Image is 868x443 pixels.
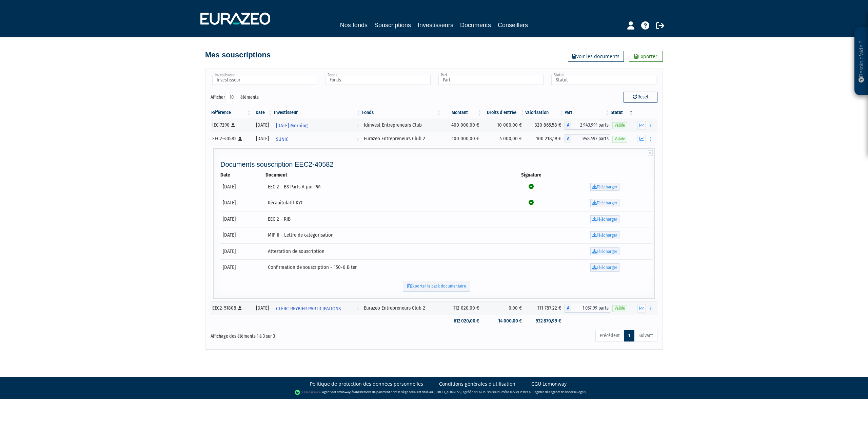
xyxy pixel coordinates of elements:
[238,137,242,141] i: [Français] Personne physique
[265,227,505,243] td: MIF II - Lettre de catégorisation
[533,390,586,394] a: Registre des agents financiers (Regafi)
[265,211,505,227] td: EEC 2 - RIB
[212,122,249,129] div: IEC-7290
[482,315,525,327] td: 14 000,00 €
[7,389,861,396] div: - Agent de (établissement de paiement dont le siège social est situé au [STREET_ADDRESS], agréé p...
[571,304,610,313] span: 1 057,99 parts
[265,171,505,179] th: Document
[220,243,265,260] td: [DATE]
[276,133,289,146] span: SUNIC
[460,20,491,30] a: Documents
[254,135,271,142] div: [DATE]
[525,118,564,132] td: 320 865,58 €
[565,134,610,143] div: A - Eurazeo Entrepreneurs Club 2
[273,118,361,132] a: [DATE] Morning
[590,263,619,272] a: Télécharger
[590,231,619,239] a: Télécharger
[356,302,359,315] i: Voir l'investisseur
[612,136,627,142] span: Valide
[505,171,557,179] th: Signature
[482,107,525,118] th: Droits d'entrée: activer pour trier la colonne par ordre croissant
[273,301,361,315] a: CLERC REYBIER PARTICIPATIONS
[225,92,240,103] select: Afficheréléments
[212,135,249,142] div: EEC2-40582
[403,281,470,292] a: Exporter le pack documentaire
[629,51,663,62] a: Exporter
[335,390,351,394] a: Lemonway
[442,301,482,315] td: 112 020,00 €
[220,259,265,276] td: [DATE]
[254,304,271,312] div: [DATE]
[525,301,564,315] td: 111 787,22 €
[590,199,619,207] a: Télécharger
[220,227,265,243] td: [DATE]
[568,51,624,62] a: Voir les documents
[340,20,368,30] a: Nos fonds
[205,51,271,59] h4: Mes souscriptions
[364,122,439,129] div: Idinvest Entrepreneurs Club
[498,20,528,30] a: Conseillers
[571,134,610,143] span: 948,497 parts
[265,243,505,260] td: Attestation de souscription
[220,211,265,227] td: [DATE]
[590,215,619,223] a: Télécharger
[442,107,482,118] th: Montant: activer pour trier la colonne par ordre croissant
[220,161,653,168] h4: Documents souscription EEC2-40582
[442,132,482,146] td: 100 000,00 €
[254,122,271,129] div: [DATE]
[265,179,505,195] td: EEC 2 - BS Parts A pur PM
[364,135,439,142] div: Eurazeo Entrepreneurs Club 2
[231,123,235,127] i: [Français] Personne physique
[565,134,571,143] span: A
[565,304,571,313] span: A
[273,132,361,146] a: SUNIC
[276,302,341,315] span: CLERC REYBIER PARTICIPATIONS
[265,195,505,211] td: Récapitulatif KYC
[374,20,411,31] a: Souscriptions
[857,31,865,92] p: Besoin d'aide ?
[610,107,634,118] th: Statut : activer pour trier la colonne par ordre d&eacute;croissant
[442,315,482,327] td: 612 020,00 €
[364,304,439,312] div: Eurazeo Entrepreneurs Club 2
[356,133,359,146] i: Voir l'investisseur
[200,13,270,25] img: 1732889491-logotype_eurazeo_blanc_rvb.png
[211,107,252,118] th: Référence : activer pour trier la colonne par ordre croissant
[525,315,564,327] td: 532 870,99 €
[211,92,259,103] label: Afficher éléments
[565,107,610,118] th: Part: activer pour trier la colonne par ordre croissant
[418,20,453,30] a: Investisseurs
[482,118,525,132] td: 10 000,00 €
[220,171,265,179] th: Date
[439,381,515,387] a: Conditions générales d'utilisation
[238,306,242,310] i: [Français] Personne physique
[310,381,423,387] a: Politique de protection des données personnelles
[531,381,567,387] a: CGU Lemonway
[612,122,627,129] span: Valide
[252,107,273,118] th: Date: activer pour trier la colonne par ordre croissant
[356,119,359,132] i: Voir l'investisseur
[590,183,619,191] a: Télécharger
[565,304,610,313] div: A - Eurazeo Entrepreneurs Club 2
[276,119,308,132] span: [DATE] Morning
[442,118,482,132] td: 400 000,00 €
[565,121,610,130] div: A - Idinvest Entrepreneurs Club
[590,247,619,256] a: Télécharger
[265,259,505,276] td: Confirmation de souscription - 150-0 B ter
[571,121,610,130] span: 2 943,991 parts
[211,329,391,340] div: Affichage des éléments 1 à 3 sur 3
[212,304,249,312] div: EEC2-51808
[624,92,657,103] button: Reset
[525,107,564,118] th: Valorisation: activer pour trier la colonne par ordre croissant
[525,132,564,146] td: 100 218,19 €
[624,330,634,342] a: 1
[361,107,442,118] th: Fonds: activer pour trier la colonne par ordre croissant
[482,132,525,146] td: 4 000,00 €
[273,107,361,118] th: Investisseur: activer pour trier la colonne par ordre croissant
[220,195,265,211] td: [DATE]
[612,305,627,312] span: Valide
[295,389,321,396] img: logo-lemonway.png
[482,301,525,315] td: 0,00 €
[220,179,265,195] td: [DATE]
[565,121,571,130] span: A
